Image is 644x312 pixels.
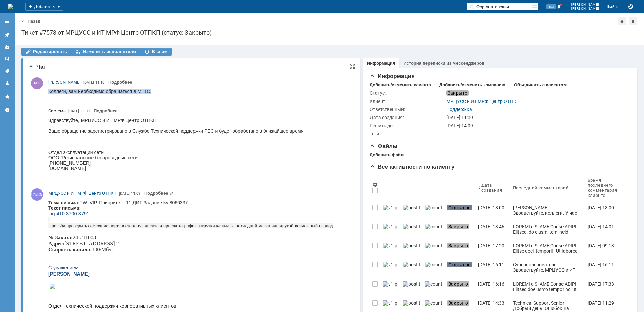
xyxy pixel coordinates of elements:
[422,239,444,258] a: counter.png
[2,54,13,64] a: Шаблоны комментариев
[27,182,60,188] a: 8066337-02-01
[513,185,569,190] div: Последний комментарий
[446,90,469,96] span: Закрыто
[422,258,444,277] a: counter.png
[372,182,378,187] span: Настройки
[94,108,118,113] a: Подробнее
[478,262,504,267] div: [DATE] 16:11
[403,61,484,66] a: История переписки из мессенджеров
[48,190,116,197] a: МРЦУСС и ИТ МРФ Центр ОТПКП
[447,243,469,248] span: Закрыто
[2,66,13,76] a: Теги
[2,29,13,40] a: Активности
[48,108,66,114] span: Система
[403,224,420,229] img: post ticket.png
[475,201,510,220] a: [DATE] 18:00
[425,281,442,287] img: counter.png
[478,243,504,248] div: [DATE] 17:20
[144,191,173,196] a: Прикреплены файлы: image001.png, image003.jpg
[403,300,420,306] img: post ticket.png
[380,201,400,220] a: v1.png
[585,220,625,239] a: [DATE] 14:01
[370,73,415,79] span: Информация
[514,82,567,88] div: Объединить с клиентом
[444,239,475,258] a: Закрыто
[370,115,445,120] div: Дата создания:
[447,281,469,287] span: Закрыто
[585,239,625,258] a: [DATE] 09:13
[95,80,104,85] span: 11:10
[446,123,473,128] span: [DATE] 14:09
[131,191,140,196] span: 11:09
[25,3,63,11] div: Добавить
[370,90,445,96] div: Статус:
[447,224,469,229] span: Закрыто
[475,220,510,239] a: [DATE] 13:46
[588,243,614,248] div: [DATE] 09:13
[383,262,397,267] img: v1.png
[400,277,422,296] a: post ticket.png
[510,220,585,239] a: LOREMI d SI AME Conse ADIPI: Elitsed, do eiusm, tem incid 46utlab etd ma aliqua. 91.72.12.0 Enima...
[425,243,442,248] img: counter.png
[367,61,395,66] a: Информация
[444,201,475,220] a: Отложено
[475,175,510,201] th: Дата создания
[571,3,599,7] span: [PERSON_NAME]
[108,80,132,85] a: Подробнее
[8,4,13,9] a: Перейти на домашнюю страницу
[28,19,40,24] a: Назад
[475,277,510,296] a: [DATE] 16:16
[444,220,475,239] a: Закрыто
[400,239,422,258] a: post ticket.png
[588,262,614,267] div: [DATE] 16:11
[403,243,420,248] img: post ticket.png
[383,281,397,287] img: v1.png
[425,205,442,210] img: counter.png
[370,107,445,112] div: Ответственный:
[370,164,455,170] span: Все активности по клиенту
[380,277,400,296] a: v1.png
[370,131,445,136] div: Теги:
[510,258,585,277] a: Суперпользователь: Здравствуйте, МРЦУСС и ИТ МРФ Центр ОТПКП! Ваше обращение зарегистрировано в С...
[475,239,510,258] a: [DATE] 17:20
[478,205,504,210] div: [DATE] 18:00
[370,82,431,88] div: Добавить/изменить клиента
[383,205,397,210] img: v1.png
[571,7,599,11] span: [PERSON_NAME]
[422,220,444,239] a: counter.png
[447,205,472,210] span: Отложено
[400,201,422,220] a: post ticket.png
[48,108,66,113] span: Система
[422,201,444,220] a: counter.png
[546,4,556,9] span: 103
[8,4,13,9] img: logo
[383,300,397,306] img: v1.png
[588,205,614,210] div: [DATE] 18:00
[627,3,635,11] button: Сохранить лог
[439,82,505,88] div: Добавить/изменить компанию
[588,178,617,198] div: Время последнего комментария клиента
[380,239,400,258] a: v1.png
[28,64,46,70] span: Чат
[446,115,627,120] div: [DATE] 11:09
[422,277,444,296] a: counter.png
[68,109,79,113] span: [DATE]
[383,243,397,248] img: v1.png
[400,258,422,277] a: post ticket.png
[370,152,404,158] div: Добавить файл
[532,3,538,9] span: Расширенный поиск
[21,29,637,36] div: Тикет #7578 от МРЦУСС и ИТ МРФ Центр ОТПКП (статус: Закрыто)
[425,262,442,267] img: counter.png
[48,80,80,85] span: [PERSON_NAME]
[403,205,420,210] img: post ticket.png
[425,300,442,306] img: counter.png
[119,191,130,196] span: [DATE]
[400,220,422,239] a: post ticket.png
[510,201,585,220] a: [PERSON_NAME]: Здравствуйте, коллеги. У нас нет канала с таким адресом и номером vlan.
[2,42,13,52] a: Клиенты
[447,262,472,267] span: Отложено
[585,277,625,296] a: [DATE] 17:33
[48,191,116,196] span: МРЦУСС и ИТ МРФ Центр ОТПКП
[48,79,80,86] a: [PERSON_NAME]
[383,224,397,229] img: v1.png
